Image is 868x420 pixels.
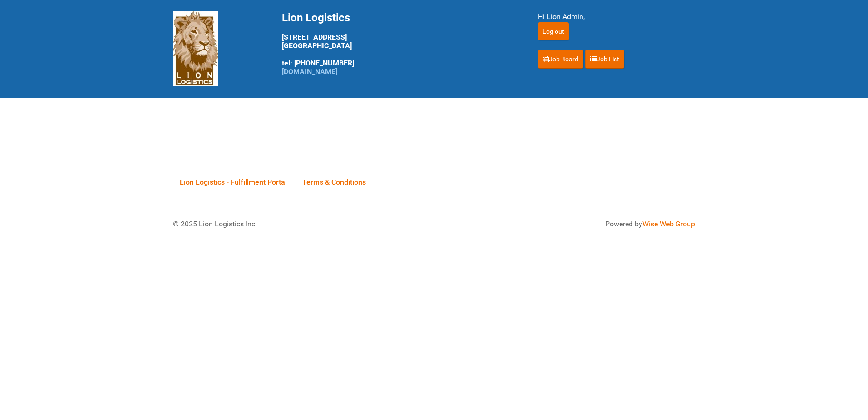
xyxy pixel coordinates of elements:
span: Lion Logistics [282,11,350,24]
span: Terms & Conditions [302,178,366,186]
a: Wise Web Group [642,220,695,228]
a: Lion Logistics - Fulfillment Portal [173,168,294,196]
input: Log out [538,22,569,40]
a: Terms & Conditions [296,168,373,196]
a: Job List [585,50,624,69]
img: Lion Logistics [173,11,218,86]
a: Job Board [538,50,583,69]
div: © 2025 Lion Logistics Inc [166,212,429,236]
div: [STREET_ADDRESS] [GEOGRAPHIC_DATA] tel: [PHONE_NUMBER] [282,11,515,76]
a: Lion Logistics [173,44,218,53]
div: Hi Lion Admin, [538,11,695,22]
span: Lion Logistics - Fulfillment Portal [180,178,287,186]
a: [DOMAIN_NAME] [282,67,337,76]
div: Powered by [445,219,695,230]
